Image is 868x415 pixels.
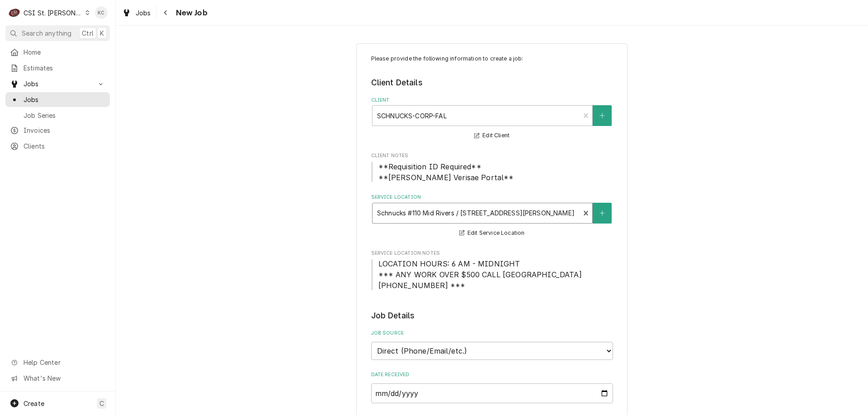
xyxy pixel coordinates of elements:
span: Invoices [24,126,105,135]
span: Client Notes [371,161,613,183]
span: C [99,399,104,408]
span: Client Notes [371,152,613,159]
a: Go to Help Center [5,355,110,370]
p: Please provide the following information to create a job: [371,55,613,63]
input: yyyy-mm-dd [371,383,613,403]
a: Jobs [118,5,155,20]
div: Date Received [371,371,613,403]
div: Client [371,97,613,141]
span: Create [24,400,44,407]
div: Job Source [371,330,613,360]
span: LOCATION HOURS: 6 AM - MIDNIGHT *** ANY WORK OVER $500 CALL [GEOGRAPHIC_DATA] [PHONE_NUMBER] *** [378,259,584,290]
div: C [8,6,21,19]
button: Create New Client [593,105,612,126]
button: Edit Client [473,130,511,141]
div: Service Location Notes [371,250,613,291]
a: Go to What's New [5,371,110,386]
legend: Client Details [371,77,613,89]
div: CSI St. Louis's Avatar [8,6,21,19]
button: Create New Location [593,203,612,224]
span: Estimates [24,63,105,73]
span: Service Location Notes [371,250,613,257]
span: New Job [173,7,208,19]
a: Job Series [5,108,110,123]
span: Search anything [22,28,71,38]
span: Jobs [136,8,151,18]
span: Home [24,47,105,57]
button: Navigate back [159,5,173,20]
span: What's New [24,373,104,383]
div: CSI St. [PERSON_NAME] [24,8,82,18]
svg: Create New Client [599,112,605,119]
a: Home [5,45,110,60]
span: Help Center [24,358,104,367]
label: Service Location [371,194,613,201]
span: Ctrl [82,28,94,38]
a: Estimates [5,61,110,75]
a: Go to Jobs [5,76,110,91]
button: Edit Service Location [458,228,526,239]
div: Kelly Christen's Avatar [95,6,108,19]
span: Job Series [24,111,105,120]
span: Clients [24,141,105,151]
div: Client Notes [371,152,613,182]
div: KC [95,6,108,19]
span: Jobs [24,79,92,89]
a: Clients [5,139,110,154]
span: K [100,28,104,38]
div: Service Location [371,194,613,238]
svg: Create New Location [599,210,605,216]
span: Service Location Notes [371,258,613,291]
span: **Requisition ID Required** **[PERSON_NAME] Verisae Portal** [378,162,514,182]
a: Invoices [5,123,110,138]
legend: Job Details [371,310,613,322]
button: Search anythingCtrlK [5,25,110,41]
label: Date Received [371,371,613,378]
a: Jobs [5,92,110,107]
label: Job Source [371,330,613,337]
label: Client [371,97,613,104]
span: Jobs [24,95,105,104]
